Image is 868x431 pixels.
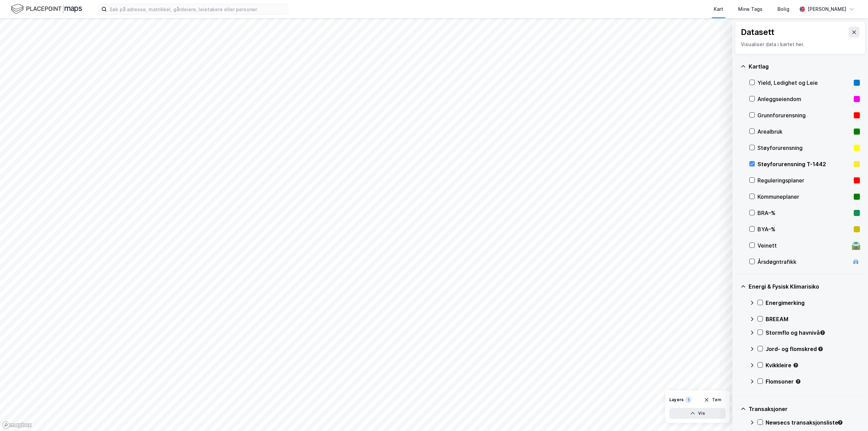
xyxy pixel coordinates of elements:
[766,345,860,353] div: Jord- og flomskred
[741,40,860,48] div: Visualiser data i kartet her.
[699,394,726,405] button: Tøm
[766,329,860,337] div: Stormflo og havnivå
[757,95,851,103] div: Anleggseiendom
[851,241,861,250] div: 🛣️
[757,258,849,266] div: Årsdøgntrafikk
[757,176,851,184] div: Reguleringsplaner
[107,4,288,14] input: Søk på adresse, matrikkel, gårdeiere, leietakere eller personer
[749,62,860,71] div: Kartlag
[749,405,860,413] div: Transaksjoner
[757,209,851,217] div: BRA–%
[2,421,32,429] a: Mapbox homepage
[757,193,851,201] div: Kommuneplaner
[766,315,860,323] div: BREEAM
[793,362,799,368] div: Tooltip anchor
[820,330,826,336] div: Tooltip anchor
[795,378,801,385] div: Tooltip anchor
[757,225,851,233] div: BYA–%
[757,111,851,119] div: Grunnforurensning
[766,418,860,427] div: Newsecs transaksjonsliste
[808,5,846,13] div: [PERSON_NAME]
[757,144,851,152] div: Støyforurensning
[757,128,851,136] div: Arealbruk
[817,346,824,352] div: Tooltip anchor
[685,396,692,403] div: 1
[757,79,851,87] div: Yield, Ledighet og Leie
[766,377,860,386] div: Flomsoner
[669,397,684,403] div: Layers
[757,241,849,250] div: Veinett
[766,299,860,307] div: Energimerking
[741,27,774,38] div: Datasett
[757,160,851,168] div: Støyforurensning T-1442
[11,3,82,15] img: logo.f888ab2527a4732fd821a326f86c7f29.svg
[766,361,860,369] div: Kvikkleire
[669,408,726,419] button: Vis
[834,398,868,431] iframe: Chat Widget
[738,5,763,13] div: Mine Tags
[749,282,860,291] div: Energi & Fysisk Klimarisiko
[714,5,723,13] div: Kart
[777,5,789,13] div: Bolig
